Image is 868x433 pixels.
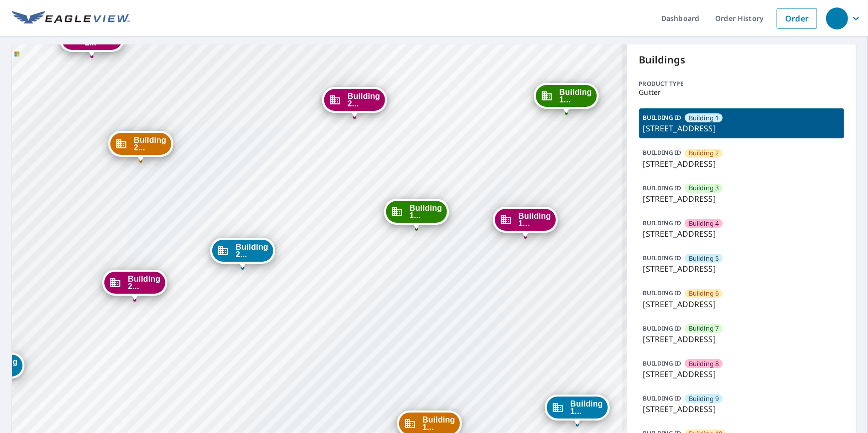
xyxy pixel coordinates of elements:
[643,184,682,192] p: BUILDING ID
[12,11,130,26] img: EV Logo
[689,219,719,228] span: Building 4
[410,204,442,219] span: Building 1...
[134,136,166,151] span: Building 2...
[639,88,845,96] p: Gutter
[643,359,682,368] p: BUILDING ID
[643,298,841,310] p: [STREET_ADDRESS]
[108,131,173,162] div: Dropped pin, building Building 26, Commercial property, 7627 East 37th Street North Wichita, KS 6...
[643,228,841,240] p: [STREET_ADDRESS]
[643,289,682,297] p: BUILDING ID
[322,87,387,118] div: Dropped pin, building Building 20, Commercial property, 7627 East 37th Street North Wichita, KS 6...
[643,158,841,170] p: [STREET_ADDRESS]
[689,183,719,193] span: Building 3
[643,113,682,122] p: BUILDING ID
[643,219,682,227] p: BUILDING ID
[518,212,551,227] span: Building 1...
[643,368,841,380] p: [STREET_ADDRESS]
[534,83,599,114] div: Dropped pin, building Building 15, Commercial property, 7627 East 37th Street North Wichita, KS 6...
[689,394,719,404] span: Building 9
[689,254,719,263] span: Building 5
[643,193,841,205] p: [STREET_ADDRESS]
[689,148,719,158] span: Building 2
[493,207,558,238] div: Dropped pin, building Building 16, Commercial property, 7627 East 37th Street North Wichita, KS 6...
[210,238,275,269] div: Dropped pin, building Building 21, Commercial property, 7627 East 37th Street North Wichita, KS 6...
[570,400,603,415] span: Building 1...
[643,254,682,262] p: BUILDING ID
[777,8,817,29] a: Order
[643,122,841,134] p: [STREET_ADDRESS]
[85,31,117,46] span: Building 2...
[236,243,268,258] span: Building 2...
[643,324,682,333] p: BUILDING ID
[643,403,841,415] p: [STREET_ADDRESS]
[643,148,682,157] p: BUILDING ID
[559,88,592,103] span: Building 1...
[384,199,449,230] div: Dropped pin, building Building 19, Commercial property, 7627 East 37th Street North Wichita, KS 6...
[639,52,845,67] p: Buildings
[639,79,845,88] p: Product type
[102,270,167,301] div: Dropped pin, building Building 24, Commercial property, 7627 East 37th Street North Wichita, KS 6...
[643,333,841,345] p: [STREET_ADDRESS]
[689,324,719,333] span: Building 7
[545,395,610,426] div: Dropped pin, building Building 17, Commercial property, 7627 East 37th Street North Wichita, KS 6...
[423,416,455,431] span: Building 1...
[689,113,719,123] span: Building 1
[348,92,380,107] span: Building 2...
[643,263,841,275] p: [STREET_ADDRESS]
[128,275,160,290] span: Building 2...
[643,394,682,403] p: BUILDING ID
[689,289,719,298] span: Building 6
[689,359,719,369] span: Building 8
